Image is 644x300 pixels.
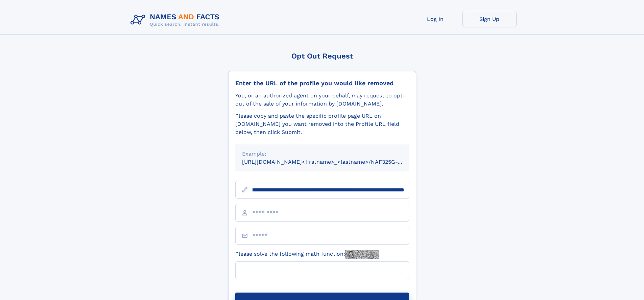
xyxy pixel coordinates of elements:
[128,11,225,29] img: Logo Names and Facts
[235,112,409,136] div: Please copy and paste the specific profile page URL on [DOMAIN_NAME] you want removed into the Pr...
[408,11,462,27] a: Log In
[228,52,416,60] div: Opt Out Request
[242,150,402,158] div: Example:
[235,79,409,87] div: Enter the URL of the profile you would like removed
[242,159,422,165] small: [URL][DOMAIN_NAME]<firstname>_<lastname>/NAF325G-xxxxxxxx
[462,11,517,27] a: Sign Up
[235,92,409,108] div: You, or an authorized agent on your behalf, may request to opt-out of the sale of your informatio...
[235,250,379,259] label: Please solve the following math function:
